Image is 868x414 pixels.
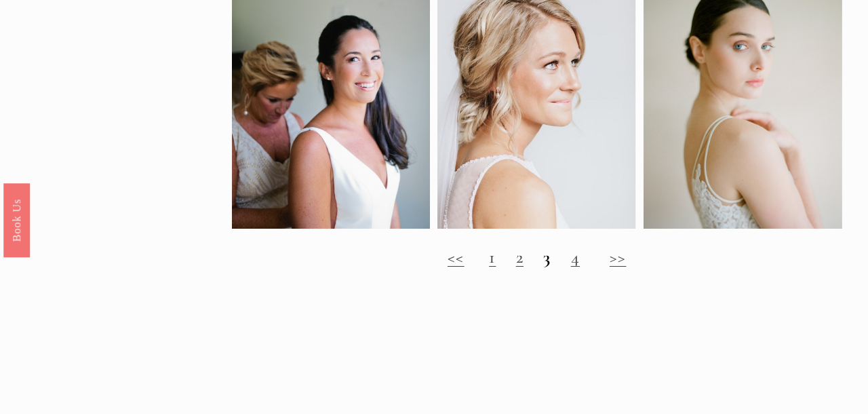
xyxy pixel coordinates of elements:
a: 2 [516,246,524,267]
strong: 3 [543,246,551,267]
a: 1 [489,246,496,267]
a: >> [610,246,627,267]
a: << [448,246,465,267]
a: 4 [571,246,580,267]
a: Book Us [3,183,30,257]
